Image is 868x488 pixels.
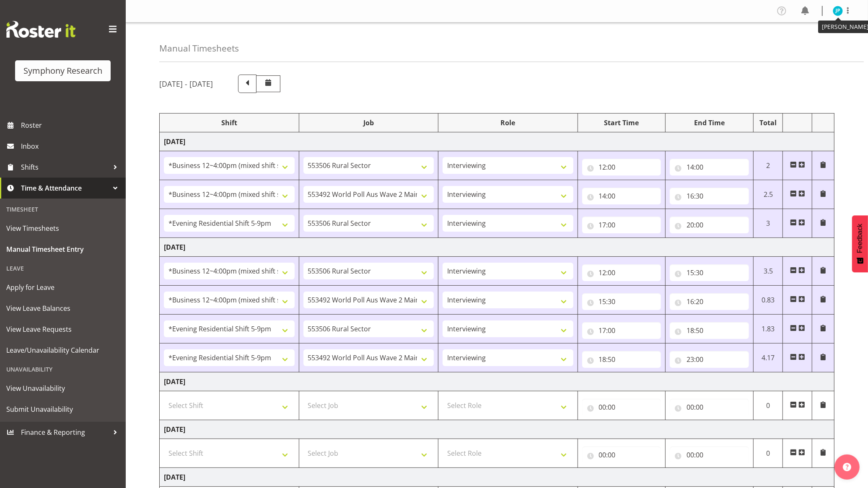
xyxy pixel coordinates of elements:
td: 0.83 [754,286,783,315]
div: End Time [670,118,749,128]
td: 2.5 [754,180,783,209]
a: Apply for Leave [2,277,124,298]
input: Click to select... [582,159,661,176]
td: 3 [754,209,783,238]
span: Roster [21,119,122,132]
td: 1.83 [754,315,783,343]
td: [DATE] [160,238,834,257]
td: 0 [754,391,783,420]
a: View Leave Balances [2,298,124,319]
td: [DATE] [160,372,834,391]
td: 0 [754,439,783,468]
h4: Manual Timesheets [159,44,239,53]
div: Symphony Research [23,65,102,77]
input: Click to select... [582,217,661,233]
td: [DATE] [160,468,834,487]
div: Unavailability [2,361,124,378]
input: Click to select... [670,293,749,310]
input: Click to select... [670,399,749,416]
span: View Timesheets [6,222,119,235]
input: Click to select... [670,217,749,233]
a: Leave/Unavailability Calendar [2,340,124,361]
div: Shift [164,118,295,128]
span: Finance & Reporting [21,426,109,439]
input: Click to select... [582,322,661,339]
button: Feedback - Show survey [852,215,868,272]
div: Job [303,118,434,128]
div: Role [443,118,573,128]
img: jake-pringle11873.jpg [833,6,843,16]
a: Submit Unavailability [2,399,124,420]
td: 4.17 [754,343,783,372]
input: Click to select... [582,293,661,310]
span: View Leave Requests [6,323,119,336]
h5: [DATE] - [DATE] [159,79,213,88]
div: Timesheet [2,201,124,218]
span: Apply for Leave [6,281,119,294]
a: Manual Timesheet Entry [2,239,124,260]
input: Click to select... [670,264,749,281]
a: View Unavailability [2,378,124,399]
div: Start Time [582,118,661,128]
img: Rosterit website logo [6,21,75,38]
span: Submit Unavailability [6,403,119,416]
span: Feedback [856,224,864,253]
input: Click to select... [582,264,661,281]
div: Leave [2,260,124,277]
span: Manual Timesheet Entry [6,243,119,256]
span: Leave/Unavailability Calendar [6,344,119,356]
span: Shifts [21,161,109,173]
input: Click to select... [582,351,661,368]
input: Click to select... [582,447,661,463]
span: View Leave Balances [6,302,119,315]
input: Click to select... [670,188,749,204]
a: View Leave Requests [2,319,124,340]
span: Inbox [21,140,122,152]
td: [DATE] [160,420,834,439]
img: help-xxl-2.png [843,463,851,471]
input: Click to select... [670,351,749,368]
input: Click to select... [670,322,749,339]
input: Click to select... [582,188,661,204]
input: Click to select... [582,399,661,416]
span: Time & Attendance [21,182,109,194]
input: Click to select... [670,159,749,176]
td: [DATE] [160,132,834,151]
a: View Timesheets [2,218,124,239]
div: Total [758,118,778,128]
td: 3.5 [754,257,783,286]
td: 2 [754,151,783,180]
span: View Unavailability [6,382,119,395]
input: Click to select... [670,447,749,463]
